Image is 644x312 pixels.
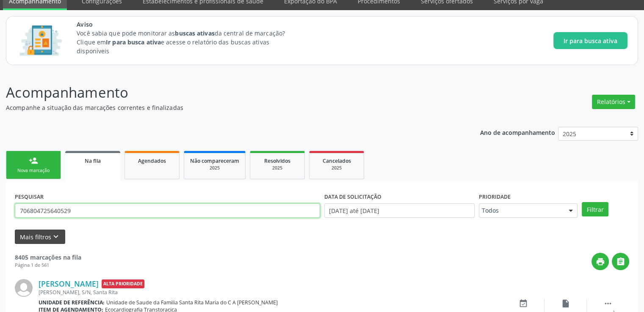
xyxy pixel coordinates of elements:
button: Relatórios [592,95,635,109]
span: Agendados [138,157,166,164]
i:  [603,299,613,308]
i: keyboard_arrow_down [51,232,61,241]
div: person_add [29,156,38,165]
strong: Ir para busca ativa [106,38,161,46]
div: [PERSON_NAME], S/N, Santa Rita [39,289,502,296]
strong: buscas ativas [175,29,214,37]
p: Acompanhamento [6,82,448,103]
div: 2025 [256,165,299,171]
p: Ano de acompanhamento [480,127,555,137]
i: insert_drive_file [561,299,570,308]
div: 2025 [190,165,239,171]
span: Cancelados [323,157,351,164]
span: Todos [482,206,561,215]
a: [PERSON_NAME] [39,279,99,288]
span: Alta Prioridade [102,279,144,288]
strong: 8405 marcações na fila [15,253,81,261]
span: Unidade de Saude da Familia Santa Rita Maria do C A [PERSON_NAME] [106,299,278,306]
span: Resolvidos [264,157,290,164]
label: PESQUISAR [15,190,44,203]
img: Imagem de CalloutCard [17,22,65,60]
span: Na fila [85,157,101,164]
button: Mais filtroskeyboard_arrow_down [15,230,65,244]
div: Página 1 de 561 [15,262,81,269]
p: Acompanhe a situação das marcações correntes e finalizadas [6,103,448,112]
div: Nova marcação [12,167,55,174]
b: Unidade de referência: [39,299,105,306]
input: Nome, CNS [15,203,320,218]
input: Selecione um intervalo [324,203,475,218]
button: Ir para busca ativa [553,32,627,49]
label: DATA DE SOLICITAÇÃO [324,190,381,203]
span: Aviso [77,20,301,29]
i: print [596,257,605,266]
span: Não compareceram [190,157,239,164]
span: Ir para busca ativa [564,36,617,45]
button: print [591,253,609,270]
i:  [616,257,625,266]
p: Você sabia que pode monitorar as da central de marcação? Clique em e acesse o relatório das busca... [77,29,301,55]
button: Filtrar [582,202,608,216]
button:  [612,253,629,270]
label: Prioridade [479,190,511,203]
i: event_available [519,299,528,308]
div: 2025 [315,165,358,171]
